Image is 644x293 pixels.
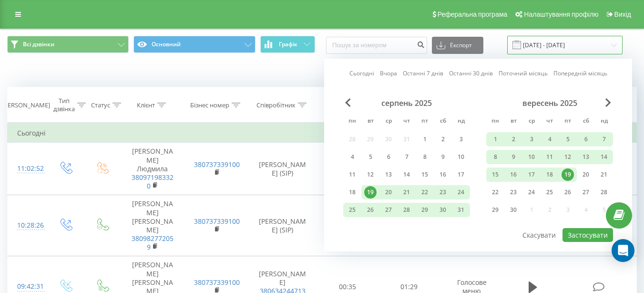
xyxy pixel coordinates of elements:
div: 28 [598,186,610,199]
div: сб 23 серп 2025 р. [434,185,452,199]
div: ср 6 серп 2025 р. [379,150,398,164]
td: 00:18 [317,195,378,256]
div: вт 2 вер 2025 р. [504,132,522,146]
abbr: четвер [399,115,414,129]
span: Налаштування профілю [524,10,598,18]
div: сб 13 вер 2025 р. [577,150,595,164]
div: 23 [437,186,449,199]
div: нд 3 серп 2025 р. [452,132,470,146]
td: [PERSON_NAME] (SIP) [248,195,317,256]
div: вересень 2025 [486,98,613,108]
div: 18 [346,186,358,199]
div: 29 [419,204,431,216]
div: 24 [455,186,467,199]
div: пн 15 вер 2025 р. [486,167,504,182]
div: чт 4 вер 2025 р. [541,132,559,146]
div: чт 14 серп 2025 р. [398,167,416,182]
a: Останні 7 днів [403,69,443,78]
div: ср 13 серп 2025 р. [379,167,398,182]
td: [PERSON_NAME] Людмила [121,143,184,195]
a: 380971983320 [132,173,174,190]
div: нд 7 вер 2025 р. [595,132,613,146]
div: 7 [400,151,413,163]
div: 21 [400,186,413,199]
div: 28 [400,204,413,216]
div: сб 20 вер 2025 р. [577,167,595,182]
div: сб 30 серп 2025 р. [434,203,452,217]
abbr: вівторок [506,115,521,129]
abbr: неділя [454,115,468,129]
div: сб 27 вер 2025 р. [577,185,595,199]
div: пт 12 вер 2025 р. [559,150,577,164]
div: 3 [455,133,467,146]
a: Попередній місяць [553,69,607,78]
div: вт 23 вер 2025 р. [504,185,522,199]
div: сб 6 вер 2025 р. [577,132,595,146]
div: ср 10 вер 2025 р. [522,150,541,164]
a: 380737339100 [194,160,240,169]
div: 2 [507,133,520,146]
div: 22 [419,186,431,199]
abbr: п’ятниця [561,115,575,129]
div: нд 21 вер 2025 р. [595,167,613,182]
div: 20 [382,186,395,199]
div: сб 2 серп 2025 р. [434,132,452,146]
div: 20 [580,168,592,181]
div: ср 27 серп 2025 р. [379,203,398,217]
div: пт 29 серп 2025 р. [416,203,434,217]
div: 21 [598,168,610,181]
div: 26 [562,186,574,199]
div: Open Intercom Messenger [612,239,634,262]
div: нд 14 вер 2025 р. [595,150,613,164]
span: Next Month [605,98,611,107]
div: 11 [543,151,556,163]
div: 24 [525,186,538,199]
td: [PERSON_NAME] (SIP) [248,143,317,195]
div: 9 [507,151,520,163]
div: серпень 2025 [343,98,470,108]
div: 7 [598,133,610,146]
td: [PERSON_NAME] [PERSON_NAME] [121,195,184,256]
div: 4 [543,133,556,146]
div: 5 [364,151,377,163]
div: чт 7 серп 2025 р. [398,150,416,164]
div: ср 3 вер 2025 р. [522,132,541,146]
td: 00:07 [317,143,378,195]
div: 14 [598,151,610,163]
abbr: неділя [597,115,611,129]
abbr: субота [436,115,450,129]
button: Застосувати [562,228,613,242]
div: 30 [437,204,449,216]
div: Тип дзвінка [53,97,75,113]
abbr: понеділок [345,115,359,129]
a: Останні 30 днів [449,69,493,78]
a: Поточний місяць [499,69,548,78]
abbr: четвер [542,115,557,129]
input: Пошук за номером [326,37,427,54]
div: нд 17 серп 2025 р. [452,167,470,182]
div: 10:28:26 [17,216,37,235]
div: Бізнес номер [190,101,229,109]
div: нд 10 серп 2025 р. [452,150,470,164]
div: 27 [382,204,395,216]
div: нд 28 вер 2025 р. [595,185,613,199]
abbr: вівторок [363,115,378,129]
div: пт 26 вер 2025 р. [559,185,577,199]
div: пт 5 вер 2025 р. [559,132,577,146]
div: 16 [507,168,520,181]
div: 17 [525,168,538,181]
div: 25 [346,204,358,216]
div: 12 [562,151,574,163]
div: пн 25 серп 2025 р. [343,203,361,217]
button: Скасувати [517,228,561,242]
div: 8 [489,151,501,163]
div: 11 [346,168,358,181]
div: ср 20 серп 2025 р. [379,185,398,199]
span: Графік [279,41,297,48]
button: Експорт [432,37,483,54]
div: 29 [489,204,501,216]
div: вт 5 серп 2025 р. [361,150,379,164]
div: пт 8 серп 2025 р. [416,150,434,164]
div: пн 29 вер 2025 р. [486,203,504,217]
div: чт 21 серп 2025 р. [398,185,416,199]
